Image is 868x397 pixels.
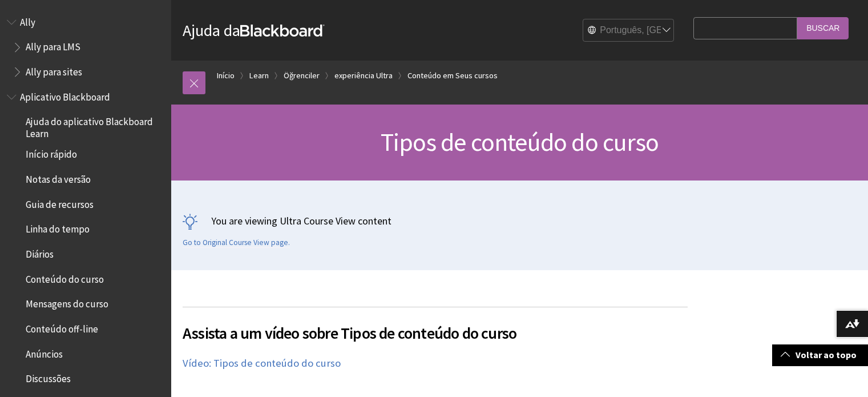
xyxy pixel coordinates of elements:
span: Conteúdo off-line [26,319,98,335]
a: Ajuda daBlackboard [183,20,325,41]
span: Ally para sites [26,62,82,78]
span: Tipos de conteúdo do curso [381,126,659,158]
span: Diários [26,244,54,260]
a: Learn [249,69,269,83]
span: Conteúdo do curso [26,270,104,285]
span: Ajuda do aplicativo Blackboard Learn [26,113,163,139]
span: Anúncios [26,344,63,360]
strong: Blackboard [240,25,325,37]
a: Voltar ao topo [772,344,868,366]
span: Ally para LMS [26,38,80,53]
a: Conteúdo em Seus cursos [407,69,498,83]
span: Aplicativo Blackboard [20,87,110,103]
span: Notas da versão [26,170,91,185]
nav: Book outline for Anthology Ally Help [7,13,164,82]
span: Mensagens do curso [26,295,108,310]
a: experiência Ultra [334,69,393,83]
select: Site Language Selector [583,19,675,42]
span: Ally [20,13,35,28]
input: Buscar [797,17,849,39]
span: Linha do tempo [26,220,90,235]
span: Discussões [26,370,71,385]
h2: Assista a um vídeo sobre Tipos de conteúdo do curso [183,307,688,345]
a: Início [217,69,235,83]
a: Vídeo: Tipos de conteúdo do curso [183,356,341,370]
a: Öğrenciler [284,69,320,83]
p: You are viewing Ultra Course View content [183,214,857,228]
a: Go to Original Course View page. [183,238,290,248]
span: Início rápido [26,145,77,161]
span: Guia de recursos [26,195,94,210]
